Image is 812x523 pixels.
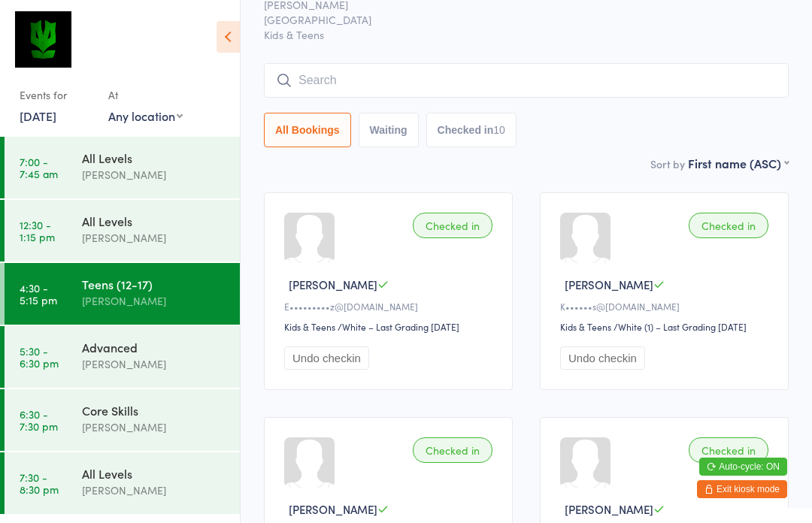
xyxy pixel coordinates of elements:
[565,501,653,517] span: [PERSON_NAME]
[82,482,227,499] div: [PERSON_NAME]
[284,346,369,370] button: Undo checkin
[688,155,789,171] div: First name (ASC)
[82,213,227,229] div: All Levels
[82,465,227,482] div: All Levels
[413,213,492,238] div: Checked in
[650,156,685,171] label: Sort by
[82,339,227,355] div: Advanced
[20,471,59,495] time: 7:30 - 8:30 pm
[82,150,227,166] div: All Levels
[565,277,653,292] span: [PERSON_NAME]
[82,166,227,183] div: [PERSON_NAME]
[5,137,240,198] a: 7:00 -7:45 amAll Levels[PERSON_NAME]
[689,437,768,463] div: Checked in
[82,229,227,246] div: [PERSON_NAME]
[5,389,240,451] a: 6:30 -7:30 pmCore Skills[PERSON_NAME]
[20,107,56,124] a: [DATE]
[5,200,240,261] a: 12:30 -1:15 pmAll Levels[PERSON_NAME]
[493,124,505,136] div: 10
[82,355,227,373] div: [PERSON_NAME]
[289,501,377,517] span: [PERSON_NAME]
[20,282,57,306] time: 4:30 - 5:15 pm
[108,83,183,107] div: At
[108,107,183,124] div: Any location
[560,320,611,333] div: Kids & Teens
[82,276,227,292] div: Teens (12-17)
[20,219,55,243] time: 12:30 - 1:15 pm
[614,320,747,333] span: / White (1) – Last Grading [DATE]
[264,12,765,27] span: [GEOGRAPHIC_DATA]
[699,458,787,476] button: Auto-cycle: ON
[20,156,58,180] time: 7:00 - 7:45 am
[264,63,789,98] input: Search
[15,11,71,68] img: Krav Maga Defence Institute
[338,320,459,333] span: / White – Last Grading [DATE]
[20,83,93,107] div: Events for
[284,300,497,313] div: E•••••••••z@[DOMAIN_NAME]
[5,452,240,514] a: 7:30 -8:30 pmAll Levels[PERSON_NAME]
[289,277,377,292] span: [PERSON_NAME]
[264,27,789,42] span: Kids & Teens
[82,402,227,419] div: Core Skills
[560,346,645,370] button: Undo checkin
[82,292,227,310] div: [PERSON_NAME]
[284,320,335,333] div: Kids & Teens
[359,113,419,147] button: Waiting
[82,419,227,436] div: [PERSON_NAME]
[413,437,492,463] div: Checked in
[689,213,768,238] div: Checked in
[5,326,240,388] a: 5:30 -6:30 pmAdvanced[PERSON_NAME]
[20,408,58,432] time: 6:30 - 7:30 pm
[20,345,59,369] time: 5:30 - 6:30 pm
[426,113,517,147] button: Checked in10
[264,113,351,147] button: All Bookings
[5,263,240,325] a: 4:30 -5:15 pmTeens (12-17)[PERSON_NAME]
[697,480,787,498] button: Exit kiosk mode
[560,300,773,313] div: K••••••s@[DOMAIN_NAME]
